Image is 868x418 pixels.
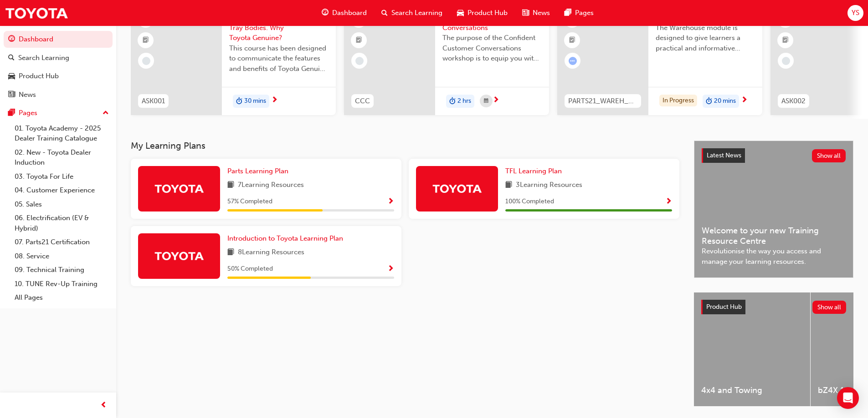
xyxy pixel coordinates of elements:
[5,3,68,23] a: Trak
[8,54,15,62] span: search-icon
[702,226,846,246] span: Welcome to your new Training Resource Centre
[8,109,15,117] span: pages-icon
[706,303,742,311] span: Product Hub
[227,264,273,274] span: 50 % Completed
[837,387,859,409] div: Open Intercom Messenger
[227,167,288,175] span: Parts Learning Plan
[565,7,571,19] span: pages-icon
[4,105,113,121] button: Pages
[11,197,113,212] a: 05. Sales
[11,277,113,291] a: 10. TUNE Rev-Up Training
[665,198,672,206] span: Show Progress
[516,180,582,191] span: 3 Learning Resources
[568,96,637,106] span: PARTS21_WAREH_N1021_EL
[557,4,601,22] a: pages-iconPages
[701,300,846,314] a: Product HubShow all
[484,96,488,107] span: calendar-icon
[4,68,113,85] a: Product Hub
[8,35,15,44] span: guage-icon
[467,8,508,18] span: Product Hub
[4,29,113,105] button: DashboardSearch LearningProduct HubNews
[227,233,347,244] a: Introduction to Toyota Learning Plan
[847,5,863,21] button: YS
[227,234,343,242] span: Introduction to Toyota Learning Plan
[143,35,149,46] span: booktick-icon
[694,292,810,406] a: 4x4 and Towing
[522,7,529,19] span: news-icon
[103,107,109,119] span: up-icon
[533,8,550,18] span: News
[229,43,329,74] span: This course has been designed to communicate the features and benefits of Toyota Genuine Tray Bod...
[505,166,565,176] a: TFL Learning Plan
[457,7,464,19] span: car-icon
[656,23,755,54] span: The Warehouse module is designed to give learners a practical and informative appreciation of Toy...
[812,301,847,314] button: Show all
[4,31,113,48] a: Dashboard
[659,95,697,107] div: In Progress
[557,5,762,115] a: 0PARTS21_WAREH_N1021_ELParts21 WarehouseThe Warehouse module is designed to give learners a pract...
[11,146,113,170] a: 02. New - Toyota Dealer Induction
[374,4,450,22] a: search-iconSearch Learning
[714,96,736,106] span: 20 mins
[355,57,364,65] span: learningRecordVerb_NONE-icon
[131,5,336,115] a: 0ASK001Genuine Accessories - Tray Bodies. Why Toyota Genuine?This course has been designed to com...
[665,196,672,207] button: Show Progress
[457,96,471,106] span: 2 hrs
[449,96,456,107] span: duration-icon
[706,96,712,107] span: duration-icon
[782,35,789,46] span: booktick-icon
[11,121,113,146] a: 01. Toyota Academy - 2025 Dealer Training Catalogue
[11,170,113,184] a: 03. Toyota For Life
[11,183,113,197] a: 04. Customer Experience
[18,53,69,63] div: Search Learning
[314,4,374,22] a: guage-iconDashboard
[701,385,803,396] span: 4x4 and Towing
[131,141,679,151] h3: My Learning Plans
[227,196,272,207] span: 57 % Completed
[11,249,113,263] a: 08. Service
[19,108,37,118] div: Pages
[387,198,394,206] span: Show Progress
[505,180,512,191] span: book-icon
[142,57,150,65] span: learningRecordVerb_NONE-icon
[515,4,557,22] a: news-iconNews
[8,72,15,81] span: car-icon
[442,33,542,64] span: The purpose of the Confident Customer Conversations workshop is to equip you with tools to commun...
[812,149,846,162] button: Show all
[569,35,575,46] span: booktick-icon
[569,57,577,65] span: learningRecordVerb_ATTEMPT-icon
[244,96,266,106] span: 30 mins
[575,8,594,18] span: Pages
[332,8,367,18] span: Dashboard
[356,35,362,46] span: booktick-icon
[432,181,482,196] img: Trak
[702,148,846,163] a: Latest NewsShow all
[782,57,790,65] span: learningRecordVerb_NONE-icon
[4,50,113,66] a: Search Learning
[694,141,853,278] a: Latest NewsShow allWelcome to your new Training Resource CentreRevolutionise the way you access a...
[154,248,204,264] img: Trak
[707,151,741,159] span: Latest News
[154,181,204,196] img: Trak
[11,211,113,235] a: 06. Electrification (EV & Hybrid)
[387,263,394,275] button: Show Progress
[381,7,388,19] span: search-icon
[702,246,846,267] span: Revolutionise the way you access and manage your learning resources.
[852,8,859,18] span: YS
[8,91,15,99] span: news-icon
[229,12,329,43] span: Genuine Accessories - Tray Bodies. Why Toyota Genuine?
[387,196,394,207] button: Show Progress
[236,96,242,107] span: duration-icon
[355,96,370,106] span: CCC
[741,96,748,105] span: next-icon
[271,96,278,105] span: next-icon
[227,166,292,176] a: Parts Learning Plan
[19,71,59,81] div: Product Hub
[227,247,234,258] span: book-icon
[4,86,113,103] a: News
[11,235,113,249] a: 07. Parts21 Certification
[238,247,304,258] span: 8 Learning Resources
[227,180,234,191] span: book-icon
[391,8,442,18] span: Search Learning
